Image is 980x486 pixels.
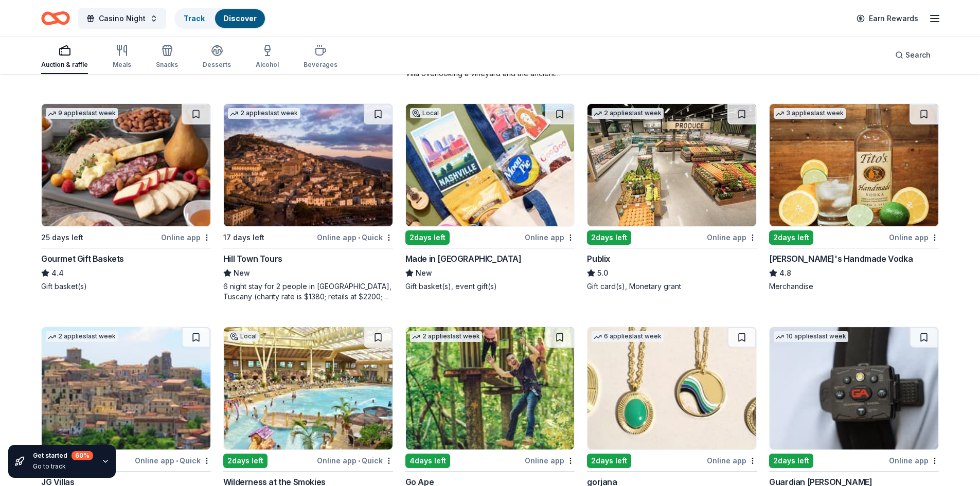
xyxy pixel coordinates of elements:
[587,253,610,265] div: Publix
[592,331,664,342] div: 6 applies last week
[317,231,393,244] div: Online app Quick
[410,108,441,118] div: Local
[769,103,939,292] a: Image for Tito's Handmade Vodka3 applieslast week2days leftOnline app[PERSON_NAME]'s Handmade Vod...
[887,45,939,65] button: Search
[358,233,360,242] span: •
[223,14,257,23] a: Discover
[184,14,205,23] a: Track
[51,267,64,279] span: 4.4
[42,327,210,449] img: Image for JG Villas
[889,454,939,467] div: Online app
[42,104,210,226] img: Image for Gourmet Gift Baskets
[256,40,279,74] button: Alcohol
[889,231,939,244] div: Online app
[707,231,757,244] div: Online app
[770,327,938,449] img: Image for Guardian Angel Device
[405,281,575,292] div: Gift basket(s), event gift(s)
[405,253,522,265] div: Made in [GEOGRAPHIC_DATA]
[769,230,813,245] div: 2 days left
[41,281,211,292] div: Gift basket(s)
[405,103,575,292] a: Image for Made in TNLocal2days leftOnline appMade in [GEOGRAPHIC_DATA]NewGift basket(s), event gi...
[770,104,938,226] img: Image for Tito's Handmade Vodka
[587,327,756,449] img: Image for gorjana
[41,253,124,265] div: Gourmet Gift Baskets
[416,267,432,279] span: New
[587,281,757,292] div: Gift card(s), Monetary grant
[156,40,178,74] button: Snacks
[223,281,393,302] div: 6 night stay for 2 people in [GEOGRAPHIC_DATA], Tuscany (charity rate is $1380; retails at $2200;...
[224,104,393,226] img: Image for Hill Town Tours
[774,108,846,119] div: 3 applies last week
[113,61,131,69] div: Meals
[317,454,393,467] div: Online app Quick
[203,61,231,69] div: Desserts
[774,331,848,342] div: 10 applies last week
[223,231,264,244] div: 17 days left
[769,281,939,292] div: Merchandise
[769,454,813,468] div: 2 days left
[234,267,250,279] span: New
[78,8,166,29] button: Casino Night
[592,108,664,119] div: 2 applies last week
[587,103,757,292] a: Image for Publix2 applieslast week2days leftOnline appPublix5.0Gift card(s), Monetary grant
[597,267,608,279] span: 5.0
[405,454,450,468] div: 4 days left
[228,108,300,119] div: 2 applies last week
[406,104,575,226] img: Image for Made in TN
[33,451,93,460] div: Get started
[779,267,791,279] span: 4.8
[905,49,931,61] span: Search
[41,6,70,30] a: Home
[406,327,575,449] img: Image for Go Ape
[41,40,88,74] button: Auction & raffle
[203,40,231,74] button: Desserts
[161,231,211,244] div: Online app
[707,454,757,467] div: Online app
[176,457,178,465] span: •
[156,61,178,69] div: Snacks
[525,231,575,244] div: Online app
[224,327,393,449] img: Image for Wilderness at the Smokies
[525,454,575,467] div: Online app
[587,454,631,468] div: 2 days left
[41,231,83,244] div: 25 days left
[410,331,482,342] div: 2 applies last week
[41,61,88,69] div: Auction & raffle
[46,331,118,342] div: 2 applies last week
[256,61,279,69] div: Alcohol
[223,253,282,265] div: Hill Town Tours
[33,462,93,471] div: Go to track
[223,103,393,302] a: Image for Hill Town Tours 2 applieslast week17 days leftOnline app•QuickHill Town ToursNew6 night...
[113,40,131,74] button: Meals
[228,331,259,341] div: Local
[223,454,268,468] div: 2 days left
[358,457,360,465] span: •
[46,108,118,119] div: 9 applies last week
[587,230,631,245] div: 2 days left
[587,104,756,226] img: Image for Publix
[72,451,93,460] div: 60 %
[304,61,337,69] div: Beverages
[769,253,913,265] div: [PERSON_NAME]'s Handmade Vodka
[99,12,146,25] span: Casino Night
[41,103,211,292] a: Image for Gourmet Gift Baskets9 applieslast week25 days leftOnline appGourmet Gift Baskets4.4Gift...
[850,9,924,28] a: Earn Rewards
[174,8,266,29] button: TrackDiscover
[405,230,450,245] div: 2 days left
[304,40,337,74] button: Beverages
